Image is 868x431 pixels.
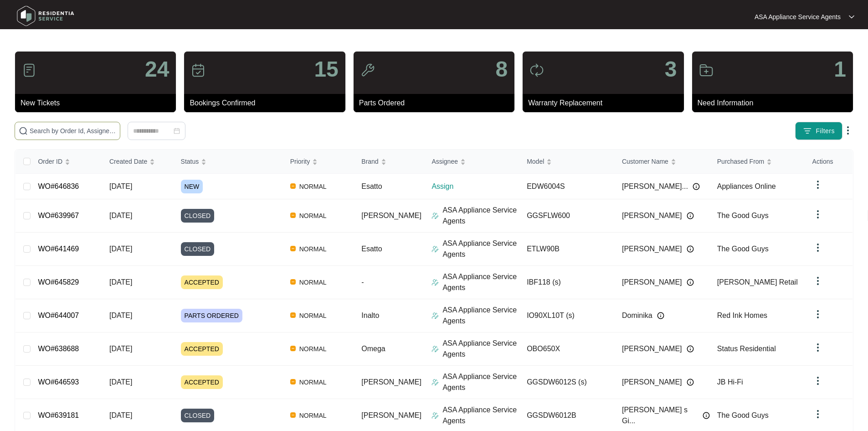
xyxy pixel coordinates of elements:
a: WO#645829 [38,278,79,286]
p: Warranty Replacement [528,98,683,109]
td: IO90XL10T (s) [519,299,615,332]
span: Inalto [361,312,379,319]
span: ACCEPTED [181,375,223,389]
td: GGSFLW600 [519,199,615,233]
span: [PERSON_NAME] [361,411,421,419]
img: Vercel Logo [290,183,296,189]
span: [DATE] [109,245,132,253]
span: NORMAL [296,377,330,388]
th: Customer Name [615,150,710,174]
img: Info icon [687,379,694,386]
p: 15 [314,58,338,80]
td: OBO650X [519,332,615,366]
p: ASA Appliance Service Agents [442,238,519,260]
span: NORMAL [296,310,330,321]
img: dropdown arrow [812,242,823,253]
img: dropdown arrow [812,409,823,420]
img: Assigner Icon [431,345,439,353]
img: dropdown arrow [812,275,823,286]
img: Assigner Icon [431,412,439,419]
img: dropdown arrow [812,342,823,353]
span: [PERSON_NAME] [622,343,682,354]
span: NORMAL [296,277,330,288]
p: 8 [495,58,508,80]
img: Assigner Icon [431,245,439,253]
p: ASA Appliance Service Agents [442,271,519,293]
span: The Good Guys [717,245,769,253]
th: Status [174,150,283,174]
p: ASA Appliance Service Agents [755,12,841,21]
a: WO#644007 [38,312,79,319]
span: CLOSED [181,209,215,223]
p: Assign [431,181,519,192]
img: Info icon [693,183,700,190]
td: IBF118 (s) [519,266,615,299]
span: [DATE] [109,411,132,419]
span: [DATE] [109,278,132,286]
span: [PERSON_NAME] [622,377,682,388]
span: Purchased From [717,156,764,166]
img: dropdown arrow [812,375,823,386]
span: Appliances Online [717,182,776,190]
span: JB Hi-Fi [717,378,743,386]
th: Priority [283,150,354,174]
a: WO#646593 [38,378,79,386]
span: Customer Name [622,156,668,166]
img: Info icon [657,312,664,319]
img: Assigner Icon [431,312,439,319]
img: icon [22,63,36,78]
span: PARTS ORDERED [181,309,242,322]
span: Dominika [622,310,652,321]
img: icon [699,63,714,78]
span: Priority [290,156,310,166]
span: [PERSON_NAME] [361,212,421,219]
span: Status Residential [717,345,776,353]
span: Esatto [361,245,382,253]
th: Purchased From [710,150,805,174]
img: residentia service logo [14,2,77,30]
img: Assigner Icon [431,379,439,386]
p: ASA Appliance Service Agents [442,305,519,327]
span: NEW [181,180,203,193]
button: filter iconFilters [795,122,842,140]
span: NORMAL [296,410,330,421]
span: [PERSON_NAME] [361,378,421,386]
p: ASA Appliance Service Agents [442,405,519,426]
th: Brand [354,150,424,174]
img: dropdown arrow [812,179,823,190]
th: Model [519,150,615,174]
span: Brand [361,156,378,166]
img: icon [529,63,544,78]
img: icon [191,63,205,78]
p: New Tickets [21,98,176,109]
img: Vercel Logo [290,346,296,351]
p: Parts Ordered [359,98,514,109]
th: Order ID [31,150,102,174]
img: Assigner Icon [431,212,439,219]
span: The Good Guys [717,212,769,219]
span: NORMAL [296,181,330,192]
p: 24 [145,58,169,80]
td: ETLW90B [519,233,615,266]
span: [PERSON_NAME] Retail [717,278,798,286]
span: Model [527,156,544,166]
img: dropdown arrow [849,15,854,19]
span: [DATE] [109,378,132,386]
span: The Good Guys [717,411,769,419]
p: Bookings Confirmed [190,98,345,109]
span: NORMAL [296,210,330,221]
th: Created Date [102,150,174,174]
img: Info icon [687,212,694,219]
span: NORMAL [296,343,330,354]
span: [PERSON_NAME] s Gi... [622,405,698,426]
span: Red Ink Homes [717,312,767,319]
p: Need Information [698,98,853,109]
img: Assigner Icon [431,279,439,286]
p: 1 [834,58,846,80]
span: [PERSON_NAME]... [622,181,688,192]
a: WO#646836 [38,182,79,190]
img: Vercel Logo [290,213,296,218]
span: [PERSON_NAME] [622,244,682,254]
span: Order ID [38,156,62,166]
img: filter icon [803,126,812,135]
